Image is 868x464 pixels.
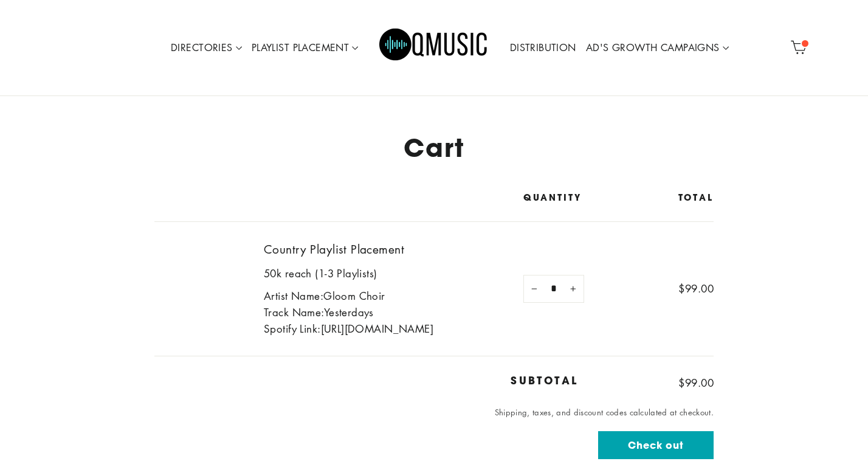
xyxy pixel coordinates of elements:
div: Artist Name:Gloom Choir Track Name:Yesterdays Spotify Link:[URL][DOMAIN_NAME] [264,240,523,337]
button: Increase item quantity by one [567,275,584,302]
div: Quantity [523,193,584,203]
span: $99.00 [678,376,714,390]
a: AD'S GROWTH CAMPAIGNS [581,34,734,62]
span: $99.00 [678,282,714,296]
h1: Cart [154,133,714,162]
button: Check out [598,431,714,460]
p: Shipping, taxes, and discount codes calculated at checkout. [443,406,714,419]
img: Q Music Promotions [379,20,489,75]
p: Subtotal [443,375,579,387]
div: Primary [128,12,740,83]
p: 50k reach (1-3 Playlists) [264,265,523,282]
div: Total [590,193,714,203]
a: PLAYLIST PLACEMENT [247,34,363,62]
a: DISTRIBUTION [505,34,581,62]
button: Reduce item quantity by one [523,275,540,302]
a: Country Playlist Placement [264,240,523,259]
a: DIRECTORIES [166,34,247,62]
